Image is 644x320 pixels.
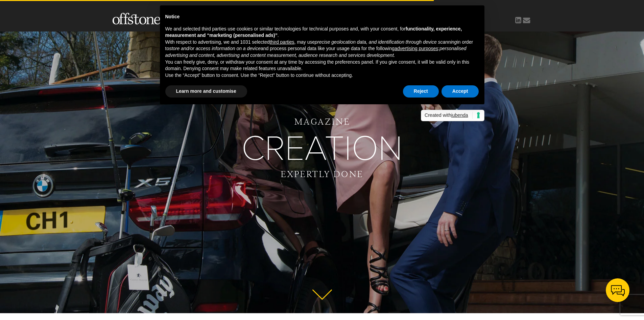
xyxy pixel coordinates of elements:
[165,85,247,98] button: Learn more and customise
[165,14,479,20] h2: Notice
[315,39,457,45] em: precise geolocation data, and identification through device scanning
[269,39,294,46] button: third parties
[169,46,261,51] em: store and/or access information on a device
[395,45,438,52] button: advertising purposes
[165,72,479,79] p: Use the “Accept” button to consent. Use the “Reject” button to continue without accepting.
[165,26,479,39] p: We and selected third parties use cookies or similar technologies for technical purposes and, wit...
[165,39,479,59] p: With respect to advertising, we and 1031 selected , may use in order to and process personal data...
[451,112,468,118] span: iubenda
[421,110,484,121] a: Created withiubenda
[425,112,472,119] span: Created with
[165,46,467,58] em: personalised advertising and content, advertising and content measurement, audience research and ...
[442,85,479,98] button: Accept
[403,85,439,98] button: Reject
[165,59,479,72] p: You can freely give, deny, or withdraw your consent at any time by accessing the preferences pane...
